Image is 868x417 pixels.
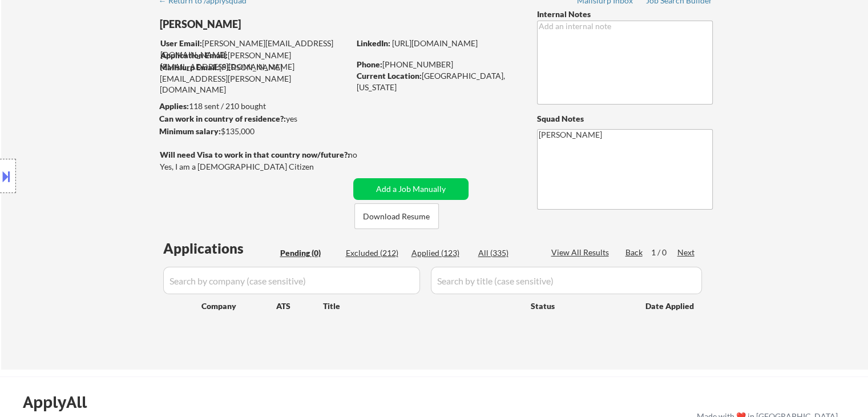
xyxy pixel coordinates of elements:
div: Date Applied [645,300,696,312]
div: Applied (123) [411,247,469,259]
div: yes [159,113,346,125]
div: 1 / 0 [651,247,677,258]
div: [PHONE_NUMBER] [357,59,518,70]
div: ATS [276,300,323,312]
div: Pending (0) [280,247,337,259]
div: Yes, I am a [DEMOGRAPHIC_DATA] Citizen [160,161,353,173]
div: All (335) [478,247,535,259]
div: Status [531,295,629,316]
div: Excluded (212) [346,247,403,259]
div: Next [677,247,696,258]
strong: Application Email: [160,50,228,60]
strong: Mailslurp Email: [160,62,219,72]
div: no [348,149,381,161]
div: Company [201,300,276,312]
strong: User Email: [160,38,202,48]
button: Download Resume [354,203,439,229]
div: Internal Notes [537,9,713,20]
strong: LinkedIn: [357,38,390,48]
div: [PERSON_NAME][EMAIL_ADDRESS][DOMAIN_NAME] [160,38,349,60]
div: View All Results [551,247,612,258]
div: 118 sent / 210 bought [159,101,349,112]
div: [GEOGRAPHIC_DATA], [US_STATE] [357,70,518,93]
button: Add a Job Manually [353,178,469,200]
div: [PERSON_NAME][EMAIL_ADDRESS][PERSON_NAME][DOMAIN_NAME] [160,62,349,95]
a: [URL][DOMAIN_NAME] [392,38,478,48]
div: Applications [163,242,276,255]
div: Title [323,300,520,312]
input: Search by title (case sensitive) [431,267,702,294]
strong: Can work in country of residence?: [159,114,286,123]
div: $135,000 [159,126,349,137]
input: Search by company (case sensitive) [163,267,420,294]
strong: Phone: [357,59,382,69]
strong: Will need Visa to work in that country now/future?: [160,150,350,159]
div: Squad Notes [537,113,713,125]
div: Back [625,247,644,258]
div: ApplyAll [23,392,100,412]
div: [PERSON_NAME] [160,17,394,31]
strong: Current Location: [357,71,422,81]
div: [PERSON_NAME][EMAIL_ADDRESS][DOMAIN_NAME] [160,50,349,72]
